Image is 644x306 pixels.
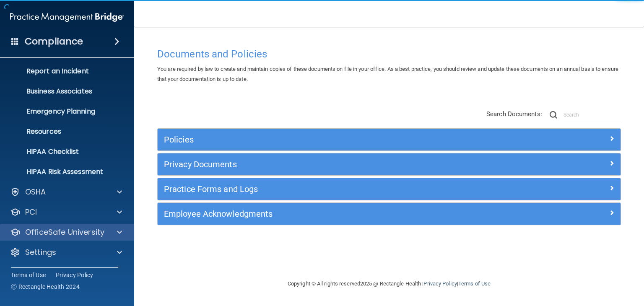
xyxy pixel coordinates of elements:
span: Ⓒ Rectangle Health 2024 [11,283,80,291]
img: ic-search.3b580494.png [550,111,557,119]
span: You are required by law to create and maintain copies of these documents on file in your office. ... [157,66,618,82]
a: PCI [10,207,122,217]
p: OSHA [25,187,46,197]
a: Terms of Use [11,271,46,279]
p: Emergency Planning [5,107,120,116]
span: Search Documents: [486,110,542,118]
h5: Policies [164,135,499,144]
h5: Employee Acknowledgments [164,209,499,218]
a: Practice Forms and Logs [164,182,614,196]
img: PMB logo [10,9,124,26]
p: Business Associates [5,87,120,96]
h5: Practice Forms and Logs [164,184,499,194]
a: Privacy Documents [164,158,614,171]
h4: Documents and Policies [157,49,621,60]
a: Policies [164,133,614,146]
a: Settings [10,247,122,257]
h4: Compliance [25,36,83,47]
a: OSHA [10,187,122,197]
p: PCI [25,207,37,217]
p: Resources [5,127,120,136]
div: Copyright © All rights reserved 2025 @ Rectangle Health | | [236,270,542,297]
p: Report an Incident [5,67,120,75]
p: HIPAA Risk Assessment [5,168,120,176]
a: Privacy Policy [56,271,93,279]
a: Employee Acknowledgments [164,207,614,220]
p: Settings [25,247,56,257]
p: OfficeSafe University [25,227,104,237]
a: OfficeSafe University [10,227,122,237]
h5: Privacy Documents [164,160,499,169]
iframe: Drift Widget Chat Controller [499,251,634,284]
a: Terms of Use [458,280,491,287]
a: Privacy Policy [423,280,457,287]
p: HIPAA Checklist [5,148,120,156]
input: Search [563,109,621,121]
